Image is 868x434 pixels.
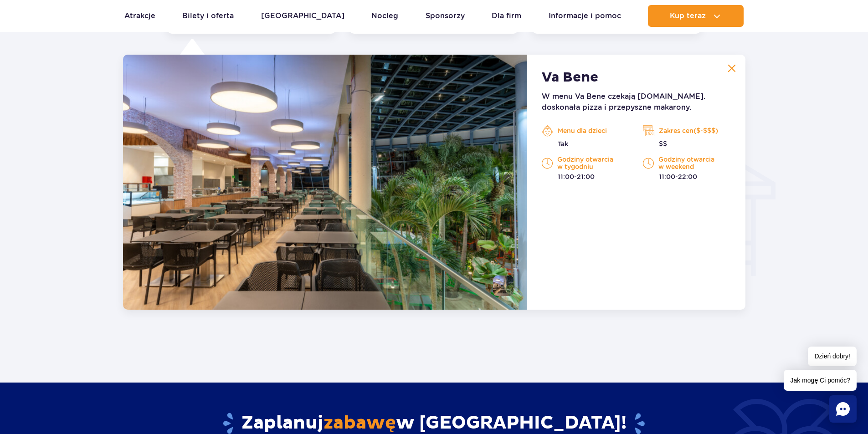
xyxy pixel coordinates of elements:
[182,5,234,27] a: Bilety i oferta
[542,139,629,148] p: Tak
[808,347,857,366] span: Dzień dobry!
[492,5,521,27] a: Dla firm
[426,5,465,27] a: Sponsorzy
[670,12,706,20] span: Kup teraz
[542,172,629,181] p: 11:00-21:00
[643,172,730,181] p: 11:00-22:00
[643,124,730,138] p: Zakres cen($-$$$)
[643,156,730,170] p: Godziny otwarcia w weekend
[829,395,857,423] div: Chat
[784,370,857,391] span: Jak mogę Ci pomóc?
[261,5,344,27] a: [GEOGRAPHIC_DATA]
[542,69,598,86] strong: Va Bene
[124,5,155,27] a: Atrakcje
[549,5,621,27] a: Informacje i pomoc
[648,5,744,27] button: Kup teraz
[643,139,730,148] p: $$
[542,91,730,113] p: W menu Va Bene czekają [DOMAIN_NAME]. doskonała pizza i przepyszne makarony.
[123,55,528,310] img: vabene
[542,156,629,170] p: Godziny otwarcia w tygodniu
[371,5,398,27] a: Nocleg
[542,124,629,138] p: Menu dla dzieci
